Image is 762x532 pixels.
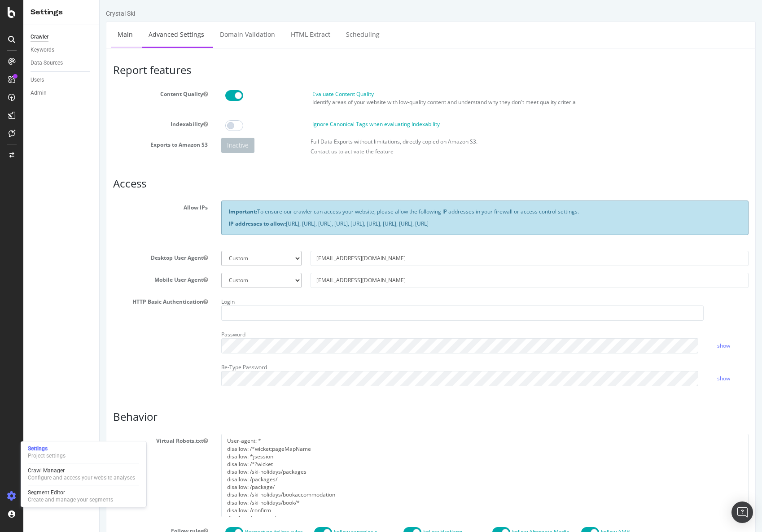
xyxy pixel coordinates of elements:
label: Desktop User Agent [7,251,115,262]
a: show [617,342,631,349]
a: Users [31,75,93,85]
a: Scheduling [240,22,287,47]
p: Identify areas of your website with low-quality content and understand why they don't meet qualit... [213,98,649,106]
h3: Access [13,178,649,189]
button: Mobile User Agent [104,276,108,283]
div: Settings [31,7,92,17]
div: Keywords [31,45,54,55]
a: show [617,375,631,382]
div: Segment Editor [28,489,113,496]
div: Crawl Manager [28,467,135,474]
h3: Behavior [13,411,649,423]
label: HTTP Basic Authentication [7,295,115,305]
a: Keywords [31,45,93,55]
button: Desktop User Agent [104,254,108,262]
button: Virtual Robots.txt [104,437,108,445]
label: Indexability [7,117,115,128]
label: Full Data Exports without limitations, directly copied on Amazon S3. [211,138,378,145]
a: Admin [31,88,93,98]
label: Password [122,327,146,338]
label: Ignore Canonical Tags when evaluating Indexability [213,120,340,128]
a: Advanced Settings [42,22,111,47]
p: To ensure our crawler can access your website, please allow the following IP addresses in your fi... [129,208,642,215]
label: Exports to Amazon S3 [7,138,115,148]
a: Crawler [31,32,93,42]
strong: IP addresses to allow: [129,220,186,227]
div: Inactive [122,138,155,153]
div: Crystal Ski [6,9,35,18]
label: Content Quality [7,87,115,98]
a: Main [11,22,40,47]
label: Allow IPs [7,201,115,211]
p: Contact us to activate the feature [211,148,649,155]
div: Crawler [31,32,48,42]
div: Data Sources [31,58,63,68]
div: Users [31,75,44,85]
div: Project settings [28,452,66,459]
div: Admin [31,88,47,98]
div: Create and manage your segments [28,496,113,503]
button: Indexability [104,120,108,128]
textarea: User-agent: * disallow: /*wicket:pageMapName disallow: *jsession disallow: /*?wicket disallow: /s... [122,434,649,517]
button: Content Quality [104,90,108,98]
div: Settings [28,445,66,452]
label: Evaluate Content Quality [213,90,274,98]
a: Data Sources [31,58,93,68]
div: Open Intercom Messenger [731,501,753,523]
a: HTML Extract [184,22,237,47]
label: Virtual Robots.txt [7,434,115,445]
div: Configure and access your website analyses [28,474,135,481]
h3: Report features [13,64,649,76]
label: Re-Type Password [122,360,167,371]
button: HTTP Basic Authentication [104,298,108,305]
a: Domain Validation [114,22,182,47]
label: Mobile User Agent [7,273,115,283]
a: Crawl ManagerConfigure and access your website analyses [24,466,143,482]
a: SettingsProject settings [24,444,143,460]
p: [URL], [URL], [URL], [URL], [URL], [URL], [URL], [URL], [URL] [129,220,642,227]
label: Login [122,295,135,305]
strong: Important: [129,208,158,215]
a: Segment EditorCreate and manage your segments [24,488,143,504]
